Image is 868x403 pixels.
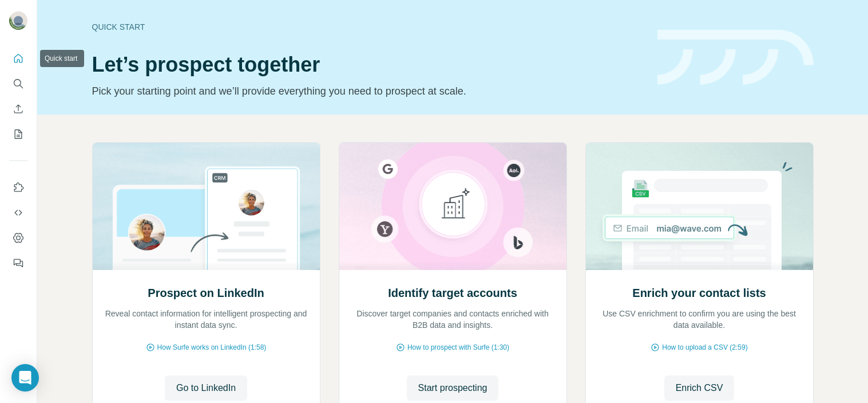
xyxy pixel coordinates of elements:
[407,342,509,353] span: How to prospect with Surfe (1:30)
[657,30,814,85] img: banner
[388,285,517,301] h2: Identify target accounts
[676,381,723,395] span: Enrich CSV
[9,253,27,273] button: Feedback
[9,177,27,198] button: Use Surfe on LinkedIn
[9,124,27,144] button: My lists
[11,364,39,392] div: Open Intercom Messenger
[632,285,766,301] h2: Enrich your contact lists
[9,11,27,30] img: Avatar
[585,143,814,270] img: Enrich your contact lists
[92,143,320,270] img: Prospect on LinkedIn
[104,308,308,331] p: Reveal contact information for intelligent prospecting and instant data sync.
[176,381,236,395] span: Go to LinkedIn
[148,285,264,301] h2: Prospect on LinkedIn
[9,73,27,94] button: Search
[418,381,487,395] span: Start prospecting
[92,21,644,33] div: Quick start
[165,375,247,401] button: Go to LinkedIn
[351,308,555,331] p: Discover target companies and contacts enriched with B2B data and insights.
[9,99,27,119] button: Enrich CSV
[92,83,644,99] p: Pick your starting point and we’ll provide everything you need to prospect at scale.
[664,375,735,401] button: Enrich CSV
[662,342,747,353] span: How to upload a CSV (2:59)
[9,202,27,223] button: Use Surfe API
[597,308,802,331] p: Use CSV enrichment to confirm you are using the best data available.
[9,48,27,69] button: Quick start
[157,342,267,353] span: How Surfe works on LinkedIn (1:58)
[9,228,27,248] button: Dashboard
[407,375,499,401] button: Start prospecting
[339,143,567,270] img: Identify target accounts
[92,53,644,76] h1: Let’s prospect together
